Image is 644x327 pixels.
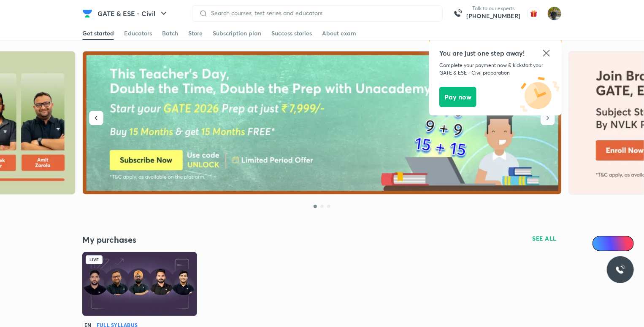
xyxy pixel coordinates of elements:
img: Company Logo [82,8,92,19]
p: Talk to our experts [466,5,520,12]
a: Get started [82,27,114,40]
img: Icon [598,240,604,247]
a: Educators [124,27,152,40]
div: Success stories [271,29,312,38]
span: Ai Doubts [606,240,629,247]
h5: You are just one step away! [439,48,552,58]
a: Ai Doubts [593,236,634,251]
p: Complete your payment now & kickstart your GATE & ESE - Civil preparation [439,62,552,77]
a: Subscription plan [213,27,261,40]
div: Store [188,29,203,38]
img: avatar [527,7,541,20]
img: shubham rawat [547,6,562,21]
button: SEE ALL [528,232,562,245]
button: Pay now [439,87,476,107]
h4: My purchases [82,234,322,245]
img: Batch Thumbnail [82,252,197,316]
a: Store [188,27,203,40]
div: Batch [162,29,178,38]
a: About exam [322,27,356,40]
span: SEE ALL [533,236,557,241]
a: Success stories [271,27,312,40]
div: Live [86,255,103,264]
div: Educators [124,29,152,38]
div: Get started [82,29,114,38]
button: GATE & ESE - Civil [92,5,174,22]
input: Search courses, test series and educators [208,10,436,16]
img: call-us [449,5,466,22]
div: About exam [322,29,356,38]
div: Subscription plan [213,29,261,38]
img: ttu [615,265,625,275]
img: icon [518,77,562,114]
a: Batch [162,27,178,40]
a: [PHONE_NUMBER] [466,12,520,20]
